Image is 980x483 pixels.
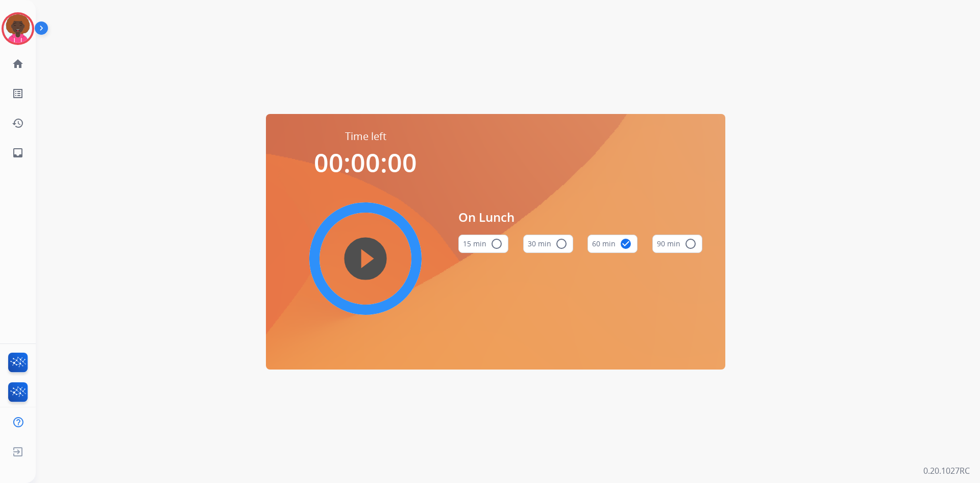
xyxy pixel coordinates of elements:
button: 15 min [458,235,508,253]
mat-icon: home [12,58,24,70]
button: 30 min [523,235,573,253]
mat-icon: play_circle_filled [359,252,372,265]
mat-icon: list_alt [12,87,24,100]
span: Time left [345,129,386,144]
mat-icon: inbox [12,147,24,159]
button: 60 min [587,235,638,253]
span: 00:00:00 [314,145,417,180]
mat-icon: radio_button_unchecked [555,238,568,250]
p: 0.20.1027RC [923,465,970,477]
span: On Lunch [458,208,702,226]
mat-icon: history [12,117,24,129]
mat-icon: radio_button_unchecked [491,238,503,250]
img: avatar [4,14,32,43]
mat-icon: check_circle [620,238,632,250]
mat-icon: radio_button_unchecked [684,238,697,250]
button: 90 min [652,235,702,253]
